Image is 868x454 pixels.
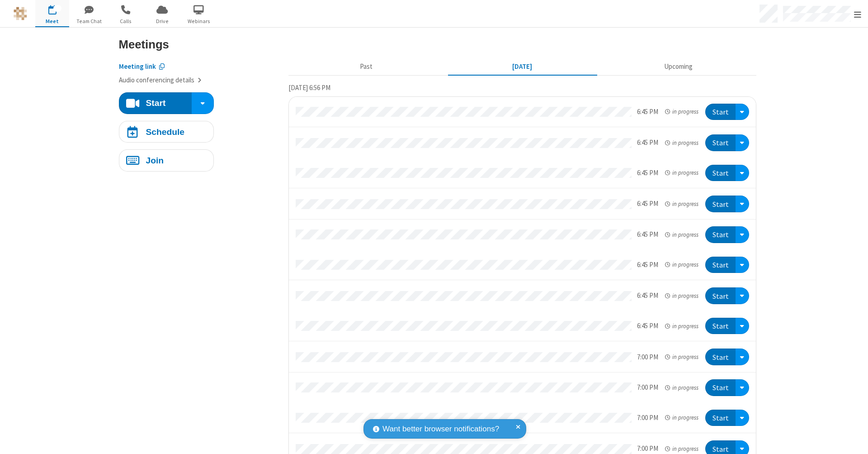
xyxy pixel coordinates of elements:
em: in progress [665,383,698,392]
button: Start [705,257,736,273]
h3: Meetings [119,38,756,51]
div: 6:45 PM [637,291,658,301]
em: in progress [665,444,698,453]
button: Start [705,104,736,120]
span: Meet [35,17,69,25]
button: Start [705,379,736,396]
h4: Join [146,156,164,164]
div: 7:00 PM [637,382,658,393]
em: in progress [665,261,698,269]
button: Start [119,92,193,114]
button: Audio conferencing details [119,75,202,86]
em: in progress [665,138,698,147]
div: 6:45 PM [637,168,658,178]
span: [DATE] 6:56 PM [288,83,330,92]
iframe: Chat [845,430,861,448]
div: 6:45 PM [637,138,658,148]
em: in progress [665,291,698,300]
div: Open menu [736,104,749,120]
div: 6:45 PM [637,199,658,209]
button: Start [705,196,736,212]
button: Start [705,134,736,151]
em: in progress [665,322,698,330]
span: Calls [108,17,142,25]
div: 7:00 PM [637,352,658,362]
em: in progress [665,108,698,116]
div: Open menu [736,196,749,212]
div: Open menu [736,226,749,243]
h4: Schedule [146,127,184,136]
button: Start [705,165,736,182]
em: in progress [665,230,698,239]
button: Start [705,287,736,304]
div: 7:00 PM [637,444,658,454]
button: Join [119,149,214,171]
div: Open menu [736,379,749,396]
button: Start [705,410,736,426]
div: Open menu [736,410,749,426]
button: Upcoming [604,58,753,76]
div: Open menu [736,349,749,365]
div: 6:45 PM [637,107,658,117]
div: Open menu [736,165,749,182]
span: Want better browser notifications? [382,423,499,435]
div: Open menu [736,134,749,151]
button: Past [292,58,441,76]
span: Drive [145,17,179,25]
button: Start [705,226,736,243]
em: in progress [665,200,698,208]
em: in progress [665,414,698,422]
div: Start conference options [192,92,213,114]
div: 6:45 PM [637,321,658,331]
button: [DATE] [448,58,597,76]
span: Webinars [182,17,216,25]
div: Open menu [736,287,749,304]
div: 7:00 PM [637,413,658,423]
button: Copy my meeting room link [119,62,165,72]
button: Start [705,318,736,335]
button: Schedule [119,121,214,143]
img: QA Selenium DO NOT DELETE OR CHANGE [14,7,27,20]
span: Team Chat [72,17,106,25]
span: Copy my meeting room link [119,62,156,71]
button: Start [705,349,736,365]
div: 13 [53,5,61,12]
div: 6:45 PM [637,229,658,240]
div: Open menu [736,318,749,335]
section: Account details [119,55,282,86]
em: in progress [665,169,698,177]
div: 6:45 PM [637,260,658,270]
h4: Start [146,99,165,107]
div: Open menu [736,257,749,273]
em: in progress [665,353,698,361]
